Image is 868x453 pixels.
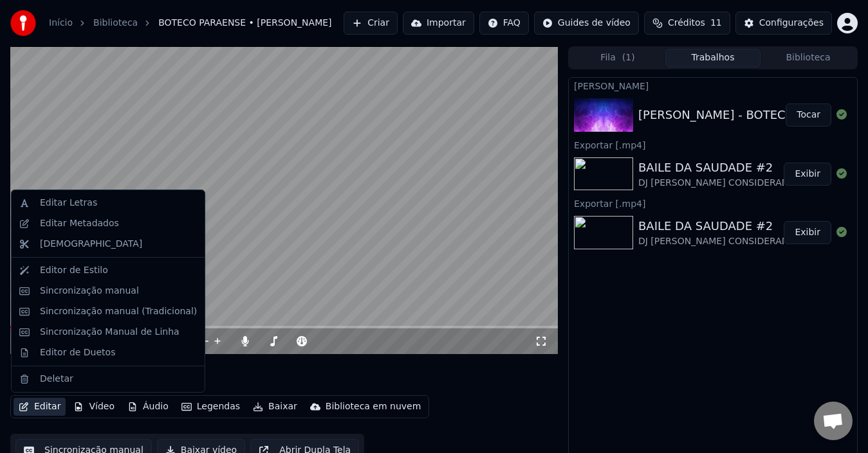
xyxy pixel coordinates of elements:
[735,12,832,35] button: Configurações
[49,17,332,30] nav: breadcrumb
[761,49,856,67] button: Biblioteca
[638,235,796,248] div: DJ [PERSON_NAME] CONSIDERADO
[644,12,730,35] button: Créditos11
[638,177,796,190] div: DJ [PERSON_NAME] CONSIDERADO
[786,103,831,127] button: Tocar
[40,197,97,209] div: Editar Letras
[784,221,831,244] button: Exibir
[814,402,853,440] div: Bate-papo aberto
[158,17,331,30] span: BOTECO PARAENSE • [PERSON_NAME]
[40,285,139,298] div: Sincronização manual
[68,398,120,416] button: Vídeo
[93,17,138,30] a: Biblioteca
[759,17,824,30] div: Configurações
[10,359,135,377] div: BOTECO PARAENSE
[344,12,398,35] button: Criar
[569,137,857,152] div: Exportar [.mp4]
[49,17,73,30] a: Início
[622,51,635,64] span: ( 1 )
[40,373,73,386] div: Deletar
[534,12,639,35] button: Guides de vídeo
[638,159,796,177] div: BAILE DA SAUDADE #2
[784,163,831,186] button: Exibir
[710,17,722,30] span: 11
[570,49,665,67] button: Fila
[40,305,197,318] div: Sincronização manual (Tradicional)
[176,398,245,416] button: Legendas
[40,238,142,251] div: [DEMOGRAPHIC_DATA]
[668,17,705,30] span: Créditos
[248,398,302,416] button: Baixar
[40,346,115,359] div: Editor de Duetos
[40,217,119,230] div: Editar Metadados
[403,12,474,35] button: Importar
[638,217,796,235] div: BAILE DA SAUDADE #2
[122,398,174,416] button: Áudio
[569,78,857,93] div: [PERSON_NAME]
[665,49,761,67] button: Trabalhos
[14,398,66,416] button: Editar
[40,326,180,339] div: Sincronização Manual de Linha
[10,10,36,36] img: youka
[479,12,529,35] button: FAQ
[40,264,108,277] div: Editor de Estilo
[10,377,135,390] div: [PERSON_NAME]
[326,400,421,413] div: Biblioteca em nuvem
[569,195,857,211] div: Exportar [.mp4]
